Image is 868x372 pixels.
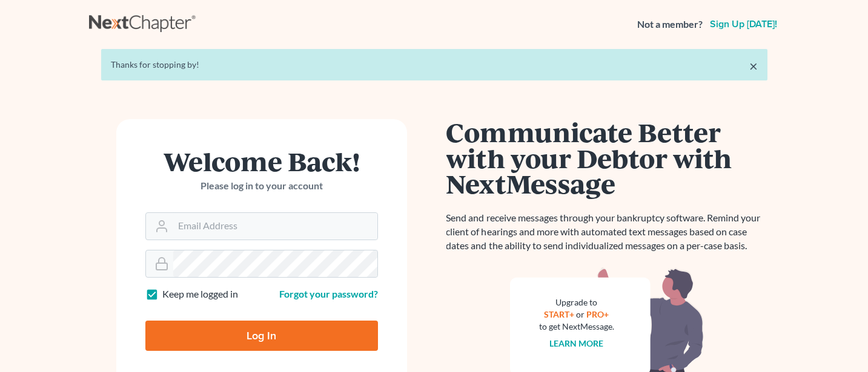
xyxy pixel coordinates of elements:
[162,287,238,301] label: Keep me logged in
[549,338,603,348] a: Learn more
[279,288,378,299] a: Forgot your password?
[111,59,758,71] div: Thanks for stopping by!
[749,59,758,73] a: ×
[707,19,780,29] a: Sign up [DATE]!
[145,179,378,193] p: Please log in to your account
[637,18,703,31] strong: Not a member?
[576,309,585,319] span: or
[544,309,574,319] a: START+
[145,321,378,351] input: Log In
[173,213,377,240] input: Email Address
[539,296,614,308] div: Upgrade to
[446,119,767,197] h1: Communicate Better with your Debtor with NextMessage
[586,309,609,319] a: PRO+
[539,321,614,333] div: to get NextMessage.
[145,148,378,174] h1: Welcome Back!
[446,211,767,253] p: Send and receive messages through your bankruptcy software. Remind your client of hearings and mo...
